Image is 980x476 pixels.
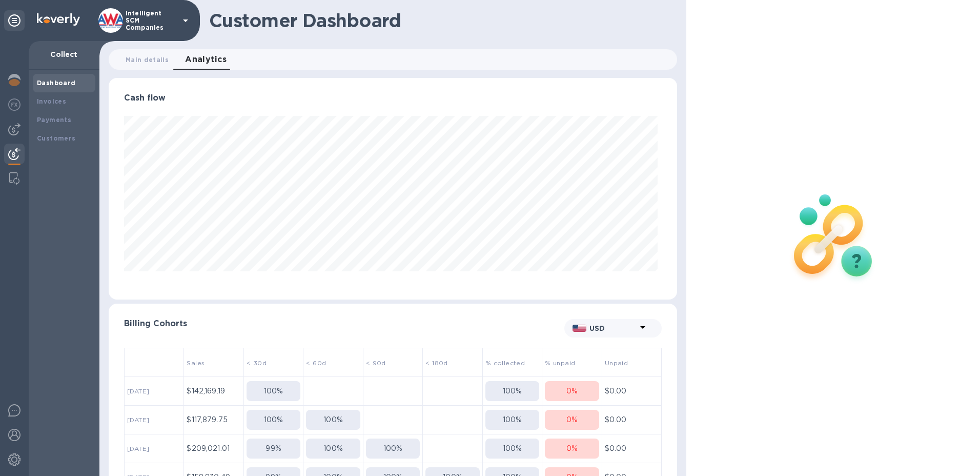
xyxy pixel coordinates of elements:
h3: Cash flow [124,93,662,103]
button: 100% [485,381,539,401]
img: Logo [37,13,80,26]
button: 100% [247,381,300,401]
span: Analytics [185,52,227,67]
button: 0% [545,410,599,430]
button: 100% [366,439,420,459]
button: 100% [306,410,360,430]
span: < 90d [366,359,386,367]
div: Unpin categories [4,10,25,31]
p: $0.00 [605,443,659,454]
p: 99 % [266,443,281,454]
p: 100 % [323,414,343,425]
span: Unpaid [605,359,628,367]
span: [DATE] [127,387,149,395]
button: 100% [247,410,300,430]
h3: Billing Cohorts [124,319,564,329]
b: Customers [37,134,76,142]
p: 0 % [566,386,578,396]
p: Collect [37,49,91,60]
p: 0 % [566,414,578,425]
span: % collected [485,359,525,367]
button: 0% [545,381,599,401]
p: 100 % [383,443,403,454]
button: 100% [485,410,539,430]
p: 0 % [566,443,578,454]
button: 100% [306,439,360,459]
p: $0.00 [605,414,659,425]
p: 100 % [264,414,283,425]
b: Payments [37,116,71,124]
img: USD [573,325,586,332]
span: Sales [187,359,205,367]
button: 0% [545,439,599,459]
p: 100 % [323,443,343,454]
p: $209,021.01 [187,443,240,454]
p: 100 % [503,414,522,425]
b: Dashboard [37,79,76,87]
p: 100 % [503,386,522,396]
p: Intelligent SCM Companies [126,10,177,31]
h1: Customer Dashboard [209,10,670,31]
img: Foreign exchange [8,98,21,111]
p: 100 % [264,386,283,396]
p: $142,169.19 [187,386,240,396]
span: < 60d [306,359,326,367]
p: 100 % [503,443,522,454]
p: $117,879.75 [187,414,240,425]
span: % unpaid [545,359,575,367]
b: Invoices [37,97,66,105]
span: Main details [126,54,169,65]
span: < 30d [247,359,267,367]
p: USD [589,323,637,333]
p: $0.00 [605,386,659,396]
span: [DATE] [127,445,149,452]
button: 100% [485,439,539,459]
span: [DATE] [127,416,149,424]
span: < 180d [425,359,447,367]
button: 99% [247,439,300,459]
